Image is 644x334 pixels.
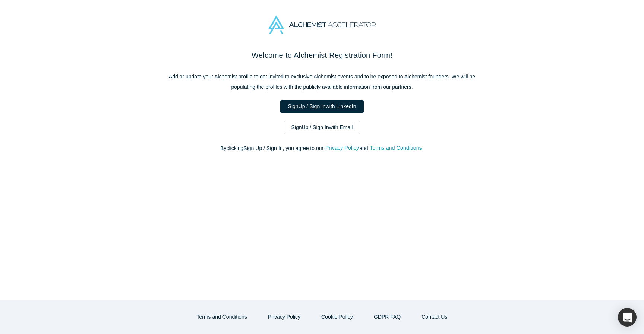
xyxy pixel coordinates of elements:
[284,121,361,134] a: SignUp / Sign Inwith Email
[165,50,479,61] h2: Welcome to Alchemist Registration Form!
[268,16,376,34] img: Alchemist Accelerator Logo
[189,310,255,324] button: Terms and Conditions
[414,310,455,324] a: Contact Us
[165,71,479,92] p: Add or update your Alchemist profile to get invited to exclusive Alchemist events and to be expos...
[366,310,408,324] a: GDPR FAQ
[280,100,364,113] a: SignUp / Sign Inwith LinkedIn
[165,144,479,152] p: By clicking Sign Up / Sign In , you agree to our and .
[325,144,359,152] button: Privacy Policy
[369,144,422,152] button: Terms and Conditions
[313,310,361,324] button: Cookie Policy
[260,310,308,324] button: Privacy Policy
